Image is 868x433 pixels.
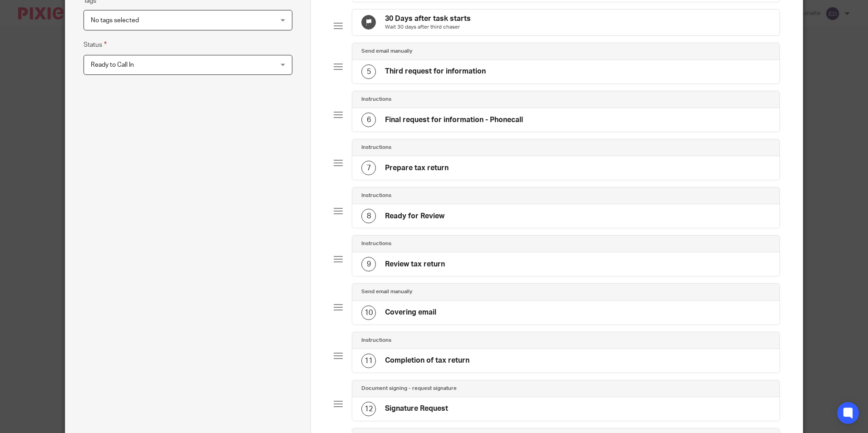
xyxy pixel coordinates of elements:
h4: Covering email [385,308,436,317]
div: 11 [361,354,376,368]
div: 12 [361,402,376,416]
h4: Final request for information - Phonecall [385,115,523,125]
h4: Instructions [361,96,391,103]
h4: Completion of tax return [385,356,469,365]
h4: Send email manually [361,48,412,55]
div: 8 [361,209,376,223]
div: 9 [361,257,376,271]
div: 5 [361,64,376,79]
h4: 30 Days after task starts [385,14,471,24]
div: 10 [361,305,376,320]
div: 6 [361,113,376,127]
h4: Prepare tax return [385,163,449,173]
span: No tags selected [91,17,139,24]
label: Status [84,39,107,50]
h4: Instructions [361,144,391,151]
h4: Third request for information [385,67,486,76]
h4: Send email manually [361,288,412,295]
h4: Instructions [361,240,391,247]
p: Wait 30 days after third chaser [385,24,471,31]
span: Ready to Call In [91,62,134,68]
div: 7 [361,161,376,175]
h4: Instructions [361,337,391,344]
h4: Instructions [361,192,391,199]
h4: Document signing - request signature [361,385,457,392]
h4: Ready for Review [385,212,444,221]
h4: Signature Request [385,404,448,413]
h4: Review tax return [385,260,445,269]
